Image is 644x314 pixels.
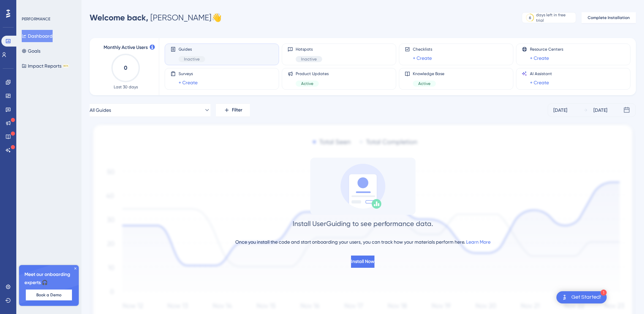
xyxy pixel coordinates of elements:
span: Filter [232,106,242,114]
span: Inactive [184,56,200,62]
div: [DATE] [593,106,607,114]
span: AI Assistant [530,71,552,76]
div: 6 [529,15,531,20]
span: Welcome back, [90,13,148,22]
img: launcher-image-alternative-text [560,293,569,301]
span: Monthly Active Users [104,43,148,52]
button: Filter [216,103,250,117]
span: Inactive [301,56,317,62]
a: + Create [179,78,198,87]
a: + Create [530,78,549,87]
div: PERFORMANCE [22,16,50,22]
span: Meet our onboarding experts 🎧 [24,271,73,287]
div: Once you install the code and start onboarding your users, you can track how your materials perfo... [235,238,491,246]
span: All Guides [90,106,111,114]
button: Goals [22,45,40,57]
span: Last 30 days [114,84,138,90]
a: + Create [530,54,549,62]
div: days left in free trial [536,12,574,23]
span: Product Updates [296,71,329,76]
button: Impact ReportsBETA [22,60,69,72]
a: Learn More [466,239,491,245]
button: Complete Installation [582,12,636,23]
button: Dashboard [22,30,53,42]
div: [PERSON_NAME] 👋 [90,12,222,23]
span: Active [418,81,430,86]
button: Book a Demo [26,290,72,300]
span: Guides [179,47,205,52]
div: [DATE] [553,106,567,114]
span: Active [301,81,313,86]
span: Knowledge Base [413,71,444,76]
button: Install Now [351,256,374,268]
span: Hotspots [296,47,322,52]
span: Book a Demo [36,292,61,298]
a: + Create [413,54,432,62]
div: Install UserGuiding to see performance data. [293,219,433,228]
span: Resource Centers [530,47,563,52]
span: Surveys [179,71,198,76]
div: Get Started! [571,294,601,301]
div: BETA [63,64,69,68]
text: 0 [124,65,127,71]
div: Open Get Started! checklist, remaining modules: 1 [556,291,607,303]
button: All Guides [90,103,210,117]
span: Install Now [351,258,374,266]
span: Checklists [413,47,432,52]
span: Complete Installation [588,15,630,20]
div: 1 [601,290,607,296]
